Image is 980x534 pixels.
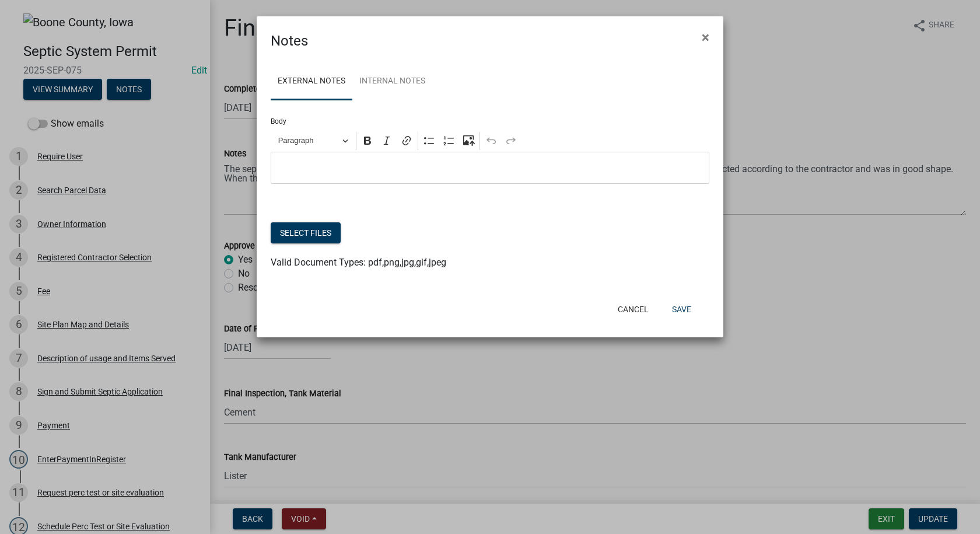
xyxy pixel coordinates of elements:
[271,63,352,100] a: External Notes
[271,222,341,243] button: Select files
[702,29,709,46] span: ×
[278,134,339,148] span: Paragraph
[692,21,719,54] button: Close
[271,30,308,51] h4: Notes
[271,118,286,125] label: Body
[663,299,701,320] button: Save
[271,152,709,184] div: Editor editing area: main. Press Alt+0 for help.
[608,299,658,320] button: Cancel
[352,63,432,100] a: Internal Notes
[271,130,709,152] div: Editor toolbar
[273,132,353,150] button: Paragraph, Heading
[271,257,446,268] span: Valid Document Types: pdf,png,jpg,gif,jpeg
